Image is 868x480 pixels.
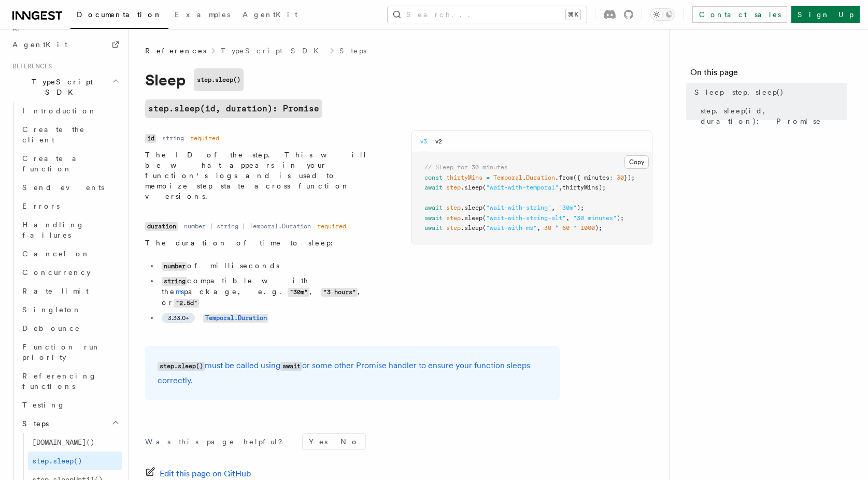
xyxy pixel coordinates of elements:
span: 1000 [580,224,595,231]
span: Send events [22,183,104,192]
span: step.sleep() [32,457,82,465]
span: 30 [544,224,551,231]
span: Temporal [493,174,522,181]
code: await [280,362,302,371]
kbd: ⌘K [566,9,580,20]
button: TypeScript SDK [8,72,122,101]
a: Testing [18,396,122,414]
span: Cancel on [22,250,90,258]
code: step.sleep() [194,68,244,91]
span: "30 minutes" [573,214,617,222]
button: Toggle dark mode [650,8,675,21]
span: ({ minutes [573,174,609,181]
span: await [424,224,443,231]
a: ms [176,287,184,296]
span: step [446,214,461,222]
a: Create a function [18,149,122,178]
a: Errors [18,197,122,215]
span: Sleep step.sleep() [694,87,784,97]
span: 60 [562,224,570,231]
span: Introduction [22,107,97,115]
p: must be called using or some other Promise handler to ensure your function sleeps correctly. [158,358,547,388]
a: Steps [339,46,366,56]
span: ); [595,224,602,231]
span: .sleep [461,224,482,231]
a: Contact sales [692,6,787,23]
span: // Sleep for 30 minutes [424,164,508,171]
span: Errors [22,202,60,210]
span: , [566,214,570,222]
p: Was this page helpful? [145,437,290,447]
a: Debounce [18,319,122,338]
span: Create a function [22,154,84,173]
span: await [424,204,443,211]
span: References [8,62,52,70]
p: The ID of the step. This will be what appears in your function's logs and is used to memoize step... [145,150,387,201]
span: , [551,204,555,211]
span: "30m" [559,204,577,211]
button: Copy [624,155,649,169]
code: id [145,134,156,143]
a: Documentation [70,3,168,29]
span: thirtyMins [446,174,482,181]
span: Rate limit [22,287,89,295]
span: "wait-with-string" [486,204,551,211]
code: duration [145,222,178,231]
span: Testing [22,401,65,409]
span: Create the client [22,125,85,144]
a: Send events [18,178,122,197]
span: : [609,174,613,181]
span: 30 [617,174,624,181]
span: TypeScript SDK [8,77,112,97]
code: step.sleep() [158,362,205,371]
code: "30m" [288,288,309,297]
span: await [424,184,443,191]
a: Function run priority [18,338,122,367]
code: Temporal.Duration [203,314,268,323]
span: Duration [526,174,555,181]
span: , [537,224,540,231]
span: Handling failures [22,221,84,239]
a: Temporal.Duration [203,313,268,322]
span: Examples [175,10,230,19]
dd: number | string | Temporal.Duration [184,222,311,230]
span: }); [624,174,635,181]
span: await [424,214,443,222]
a: Singleton [18,300,122,319]
span: Singleton [22,306,81,314]
a: Handling failures [18,215,122,244]
a: AgentKit [8,35,122,54]
span: Steps [18,418,49,429]
a: Sleep step.sleep() [690,83,847,101]
span: [DOMAIN_NAME]() [32,438,94,446]
span: step [446,204,461,211]
span: AI [8,25,19,33]
button: v2 [435,131,442,152]
span: const [424,174,443,181]
span: ); [617,214,624,222]
span: Debounce [22,324,80,332]
span: "wait-with-ms" [486,224,537,231]
code: "3 hours" [321,288,358,297]
a: step.sleep(id, duration): Promise [696,101,847,130]
span: .sleep [461,214,482,222]
span: Function run priority [22,343,101,361]
span: ( [482,184,486,191]
button: Steps [18,414,122,433]
span: AgentKit [12,40,67,49]
a: step.sleep(id, duration): Promise [145,99,322,118]
span: "wait-with-temporal" [486,184,559,191]
span: ( [482,214,486,222]
a: Create the client [18,120,122,149]
code: string [162,277,187,286]
li: compatible with the package, e.g. , , or [159,275,387,308]
a: Cancel on [18,244,122,263]
span: = [486,174,490,181]
h4: On this page [690,66,847,83]
span: 3.33.0+ [168,314,189,322]
span: .from [555,174,573,181]
span: Documentation [77,10,162,19]
button: v3 [420,131,427,152]
code: number [162,262,187,271]
span: References [145,46,206,56]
